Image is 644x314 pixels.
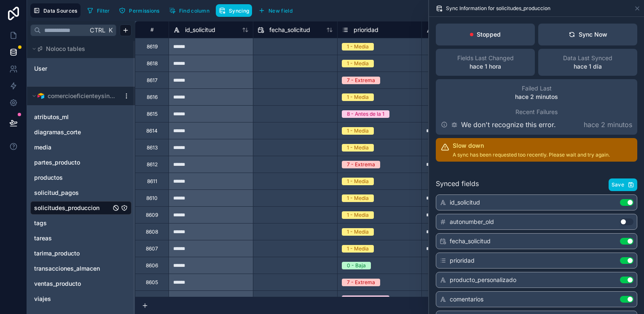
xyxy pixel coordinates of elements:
[34,64,47,73] span: User
[34,234,111,242] a: tareas
[30,141,131,154] div: media
[146,229,158,235] div: 8608
[34,158,80,167] span: partes_producto
[609,178,637,191] button: Save
[347,245,369,253] div: 1 - Media
[43,8,78,14] span: Data Sources
[584,120,632,130] p: hace 2 minutos
[34,295,111,303] a: viajes
[515,93,558,101] p: hace 2 minutos
[574,62,602,71] p: hace 1 día
[477,30,501,39] p: Stopped
[30,292,131,306] div: viajes
[522,84,552,93] span: Failed Last
[538,24,637,45] button: Sync Now
[147,178,157,185] div: 8611
[461,120,556,130] p: We don't recognize this error.
[255,4,295,17] button: New field
[30,262,131,275] div: transacciones_almacen
[347,262,366,269] div: 0 - Baja
[129,8,159,14] span: Permissions
[97,8,110,14] span: Filter
[515,108,558,116] span: Recent Failures
[269,26,310,34] span: fecha_solicitud
[146,195,158,202] div: 8610
[146,212,158,218] div: 8609
[34,128,111,136] a: diagramas_corte
[147,77,158,84] div: 8617
[107,27,113,33] span: K
[436,178,479,191] span: Synced fields
[147,111,158,117] div: 8615
[146,279,158,286] div: 8605
[347,144,369,152] div: 1 - Media
[147,94,158,101] div: 8616
[34,279,111,288] a: ventas_producto
[147,161,158,168] div: 8612
[147,60,158,67] div: 8618
[116,4,166,17] a: Permissions
[34,204,99,212] span: solicitudes_produccion
[347,211,369,219] div: 1 - Media
[34,264,111,273] a: transacciones_almacen
[30,277,131,290] div: ventas_producto
[34,173,111,182] a: productos
[30,156,131,169] div: partes_producto
[347,178,369,185] div: 1 - Media
[216,4,255,17] a: Syncing
[34,249,111,258] a: tarima_producto
[34,158,111,167] a: partes_producto
[48,92,116,100] span: comercioeficienteysingular
[34,113,111,121] a: atributos_ml
[30,171,131,184] div: productos
[34,143,111,152] a: media
[34,64,102,73] a: User
[347,60,369,67] div: 1 - Media
[347,279,375,286] div: 7 - Extrema
[569,30,607,39] div: Sync Now
[147,144,158,151] div: 8613
[166,4,212,17] button: Find column
[34,173,63,182] span: productos
[30,247,131,260] div: tarima_producto
[450,295,483,303] span: comentarios
[450,237,491,245] span: fecha_solicitud
[179,8,209,14] span: Find column
[34,279,81,288] span: ventas_producto
[450,198,480,207] span: id_solicitud
[30,62,131,75] div: User
[34,189,111,197] a: solicitud_pagos
[30,232,131,245] div: tareas
[450,256,475,265] span: prioridad
[470,62,501,71] p: hace 1 hora
[453,141,610,150] h2: Slow down
[34,128,81,136] span: diagramas_corte
[142,27,162,33] div: #
[563,54,612,62] span: Data Last Synced
[446,5,550,12] span: Sync Information for solicitudes_produccion
[453,152,610,158] p: A sync has been requested too recently. Please wait and try again.
[450,218,494,226] span: autonumber_old
[146,128,158,134] div: 8614
[30,201,131,215] div: solicitudes_produccion
[146,296,158,303] div: 8604
[347,228,369,236] div: 1 - Media
[34,143,51,152] span: media
[34,295,51,303] span: viajes
[46,45,85,53] span: Noloco tables
[347,77,375,84] div: 7 - Extrema
[146,245,158,252] div: 8607
[450,276,516,284] span: producto_personalizado
[30,110,131,124] div: atributos_ml
[34,113,69,121] span: atributos_ml
[30,125,131,139] div: diagramas_corte
[347,110,384,118] div: 8 - Antes de la 1
[34,219,47,227] span: tags
[30,216,131,230] div: tags
[185,26,215,34] span: id_solicitud
[268,8,292,14] span: New field
[30,43,126,55] button: Noloco tables
[354,26,378,34] span: prioridad
[612,181,624,188] span: Save
[347,43,369,51] div: 1 - Media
